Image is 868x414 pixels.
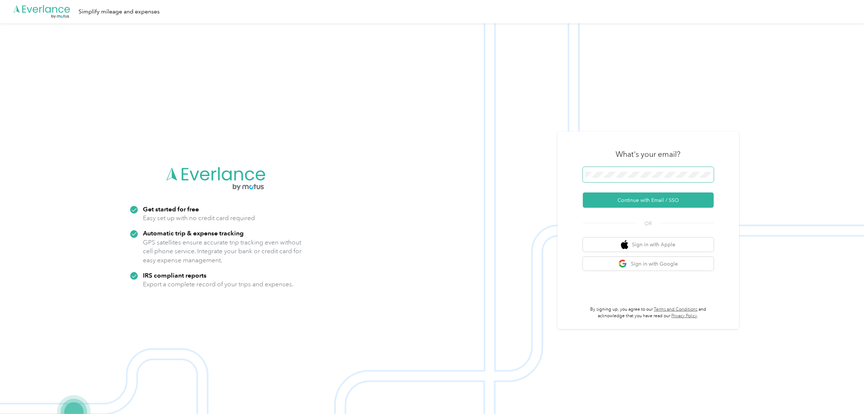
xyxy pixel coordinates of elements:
img: apple logo [621,240,628,249]
button: apple logoSign in with Apple [583,238,714,252]
p: Easy set up with no credit card required [143,214,255,223]
h3: What's your email? [616,149,681,159]
div: Simplify mileage and expenses [79,7,160,16]
span: OR [636,220,661,227]
p: GPS satellites ensure accurate trip tracking even without cell phone service. Integrate your bank... [143,238,302,265]
strong: Get started for free [143,205,199,213]
strong: Automatic trip & expense tracking [143,229,244,237]
img: google logo [619,259,628,268]
p: Export a complete record of your trips and expenses. [143,280,293,289]
strong: IRS compliant reports [143,271,207,279]
button: google logoSign in with Google [583,257,714,271]
button: Continue with Email / SSO [583,192,714,208]
a: Privacy Policy [672,313,697,319]
a: Terms and Conditions [654,307,697,312]
p: By signing up, you agree to our and acknowledge that you have read our . [583,306,714,319]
